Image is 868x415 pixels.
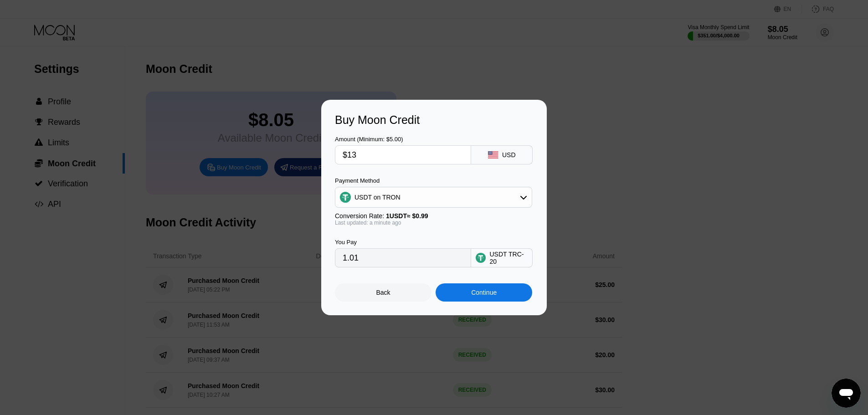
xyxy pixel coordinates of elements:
[335,220,532,226] div: Last updated: a minute ago
[386,212,428,220] span: 1 USDT ≈ $0.99
[335,177,532,184] div: Payment Method
[354,194,401,201] div: USDT on TRON
[489,251,528,265] div: USDT TRC-20
[502,151,516,159] div: USD
[335,113,533,127] div: Buy Moon Credit
[335,283,431,302] div: Back
[335,239,471,246] div: You Pay
[343,146,463,164] input: $0.00
[832,379,861,408] iframe: Button to launch messaging window
[335,212,532,220] div: Conversion Rate:
[335,188,532,206] div: USDT on TRON
[471,289,497,296] div: Continue
[376,289,390,296] div: Back
[335,136,471,143] div: Amount (Minimum: $5.00)
[436,283,532,302] div: Continue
